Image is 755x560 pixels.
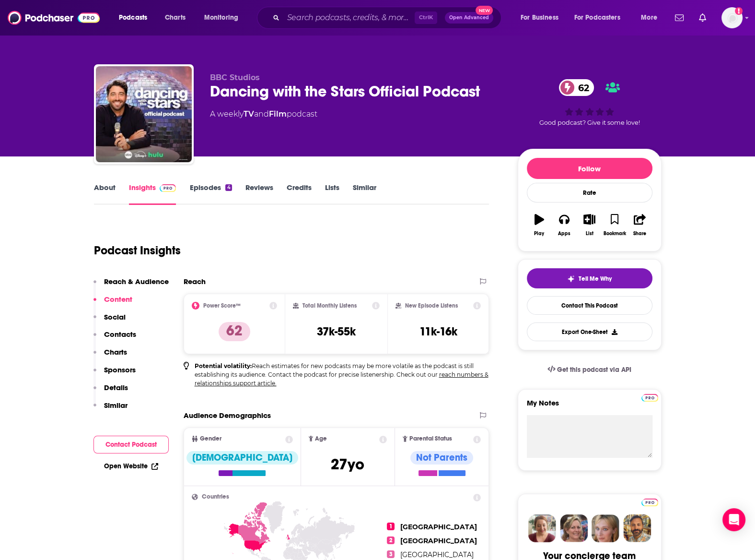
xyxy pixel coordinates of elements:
h3: 11k-16k [419,324,457,339]
img: Jules Profile [592,514,619,542]
span: Good podcast? Give it some love! [539,119,640,126]
button: List [577,208,602,242]
button: Apps [552,208,577,242]
a: Charts [159,10,191,25]
svg: Add a profile image [735,7,743,15]
span: Ctrl K [415,12,437,24]
button: Export One-Sheet [527,322,652,341]
span: For Podcasters [574,11,620,24]
p: Social [104,312,126,322]
p: Sponsors [104,365,136,374]
div: Play [534,231,544,237]
span: BBC Studios [210,73,260,82]
a: Podchaser - Follow, Share and Rate Podcasts [8,9,100,27]
a: TV [244,109,254,119]
img: User Profile [721,7,743,28]
button: tell me why sparkleTell Me Why [527,268,652,288]
a: Film [269,109,287,119]
a: Contact This Podcast [527,296,652,315]
span: 27 yo [331,455,364,474]
p: Reach & Audience [104,277,169,286]
span: Charts [165,11,186,24]
a: About [94,183,116,205]
button: open menu [112,10,160,25]
span: Logged in as anna.andree [721,7,743,28]
img: Podchaser Pro [160,184,176,192]
p: Contacts [104,330,136,339]
span: More [641,11,657,24]
p: Content [104,295,132,304]
a: Get this podcast via API [540,358,639,381]
span: Get this podcast via API [557,366,631,374]
a: Show notifications dropdown [671,10,687,26]
div: Search podcasts, credits, & more... [266,7,511,29]
h2: Power Score™ [203,302,241,309]
button: Contact Podcast [93,436,169,453]
a: 62 [559,79,594,96]
p: Reach estimates for new podcasts may be more volatile as the podcast is still establishing its au... [195,362,489,388]
a: Reviews [245,183,273,205]
button: Share [627,208,652,242]
button: Charts [93,347,127,365]
a: InsightsPodchaser Pro [129,183,176,205]
button: Follow [527,158,652,179]
span: and [254,109,269,119]
span: Podcasts [119,11,147,24]
a: Pro website [641,393,658,402]
img: Jon Profile [623,514,651,542]
img: Podchaser Pro [641,499,658,506]
span: Countries [202,494,229,500]
h2: Reach [184,277,206,286]
div: Rate [527,183,652,203]
button: Play [527,208,552,242]
a: Show notifications dropdown [695,10,710,26]
img: Dancing with the Stars Official Podcast [96,66,192,162]
span: Age [315,436,327,442]
div: Share [633,231,646,237]
p: Details [104,383,128,392]
button: Content [93,295,132,312]
div: Not Parents [410,451,473,465]
img: Sydney Profile [528,514,556,542]
a: Similar [353,183,376,205]
button: Social [93,312,126,330]
h2: Total Monthly Listens [302,302,357,309]
label: My Notes [527,398,652,415]
div: 4 [225,184,232,191]
button: Show profile menu [721,7,743,28]
span: [GEOGRAPHIC_DATA] [400,523,477,531]
div: Bookmark [603,231,626,237]
div: Apps [558,231,570,237]
span: Tell Me Why [579,275,612,283]
span: New [476,6,493,15]
h2: Audience Demographics [184,411,271,420]
img: tell me why sparkle [567,275,575,283]
a: reach numbers & relationships support article. [195,371,488,387]
img: Barbara Profile [560,514,588,542]
div: [DEMOGRAPHIC_DATA] [186,451,298,465]
span: For Business [521,11,558,24]
span: 2 [387,536,395,544]
button: Reach & Audience [93,277,169,295]
input: Search podcasts, credits, & more... [283,10,415,25]
p: Similar [104,401,128,410]
button: Similar [93,401,128,418]
h3: 37k-55k [317,324,356,339]
a: Pro website [641,497,658,506]
button: open menu [634,10,669,25]
span: 1 [387,523,395,530]
span: [GEOGRAPHIC_DATA] [400,550,474,559]
span: Gender [200,436,221,442]
span: Parental Status [409,436,452,442]
button: open menu [514,10,570,25]
a: Lists [325,183,339,205]
button: Open AdvancedNew [445,12,493,24]
button: Bookmark [602,208,627,242]
a: Episodes4 [189,183,232,205]
img: Podchaser Pro [641,394,658,402]
button: Contacts [93,330,136,347]
h1: Podcast Insights [94,243,181,258]
div: List [586,231,593,237]
a: Open Website [104,462,158,470]
button: Sponsors [93,365,136,383]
